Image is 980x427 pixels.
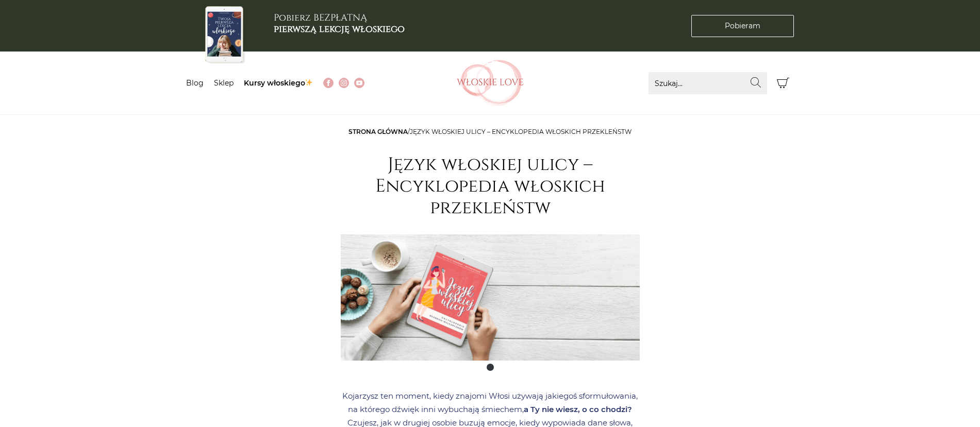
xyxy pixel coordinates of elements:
[649,72,767,94] input: Szukaj...
[305,79,312,86] img: ✨
[341,154,640,219] h1: Język włoskiej ulicy – Encyklopedia włoskich przekleństw
[725,21,760,31] span: Pobieram
[348,128,632,135] span: /
[772,72,794,94] button: Koszyk
[410,128,632,135] span: Język włoskiej ulicy – Encyklopedia włoskich przekleństw
[457,60,524,106] img: Włoskielove
[186,78,204,88] a: Blog
[244,78,313,88] a: Kursy włoskiego
[691,15,794,37] a: Pobieram
[348,128,408,135] a: Strona główna
[274,12,405,35] h3: Pobierz BEZPŁATNĄ
[214,78,234,88] a: Sklep
[487,364,494,371] img: ⚫️
[524,404,632,414] strong: a Ty nie wiesz, o co chodzi?
[274,23,405,36] b: pierwszą lekcję włoskiego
